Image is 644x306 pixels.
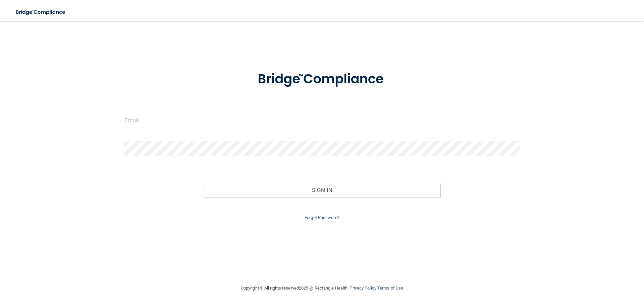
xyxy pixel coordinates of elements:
[200,277,444,299] div: Copyright © All rights reserved 2025 @ Rectangle Health | |
[377,286,403,291] a: Terms of Use
[204,183,441,198] button: Sign In
[350,286,376,291] a: Privacy Policy
[305,215,339,220] a: Forgot Password?
[10,5,72,19] img: bridge_compliance_login_screen.278c3ca4.svg
[124,113,520,128] input: Email
[244,62,400,97] img: bridge_compliance_login_screen.278c3ca4.svg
